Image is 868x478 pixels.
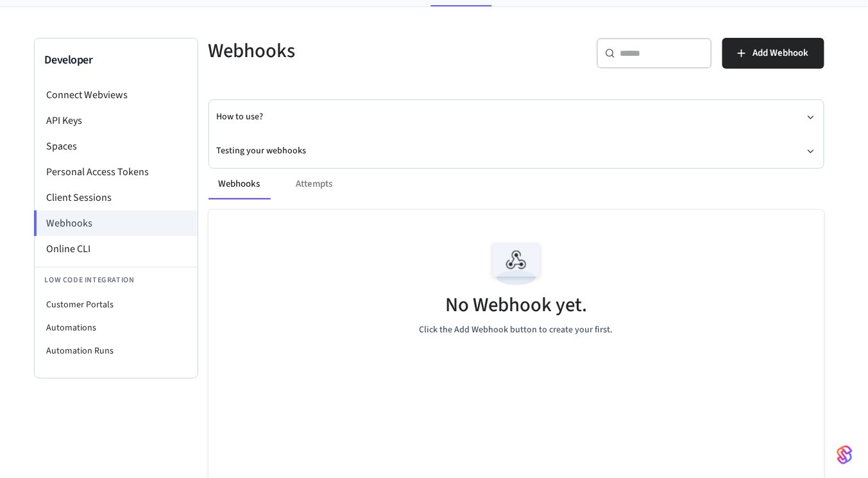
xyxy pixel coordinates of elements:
li: Client Sessions [35,185,198,210]
button: Webhooks [208,169,271,200]
p: Click the Add Webhook button to create your first. [420,323,613,337]
li: Spaces [35,133,198,159]
li: Automations [35,316,198,339]
button: Add Webhook [722,38,824,69]
li: Customer Portals [35,293,198,316]
h5: No Webhook yet. [445,292,587,318]
li: Online CLI [35,236,198,262]
li: Personal Access Tokens [35,159,198,185]
li: Automation Runs [35,339,198,363]
img: Webhook Empty State [488,235,545,293]
span: Add Webhook [753,45,809,62]
button: Testing your webhooks [217,134,816,168]
div: ant example [208,169,824,200]
h3: Developer [45,51,187,69]
li: API Keys [35,108,198,133]
button: How to use? [217,100,816,134]
li: Webhooks [34,210,198,236]
img: SeamLogoGradient.69752ec5.svg [837,445,853,465]
li: Low Code Integration [35,267,198,293]
li: Connect Webviews [35,82,198,108]
h5: Webhooks [208,38,509,64]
